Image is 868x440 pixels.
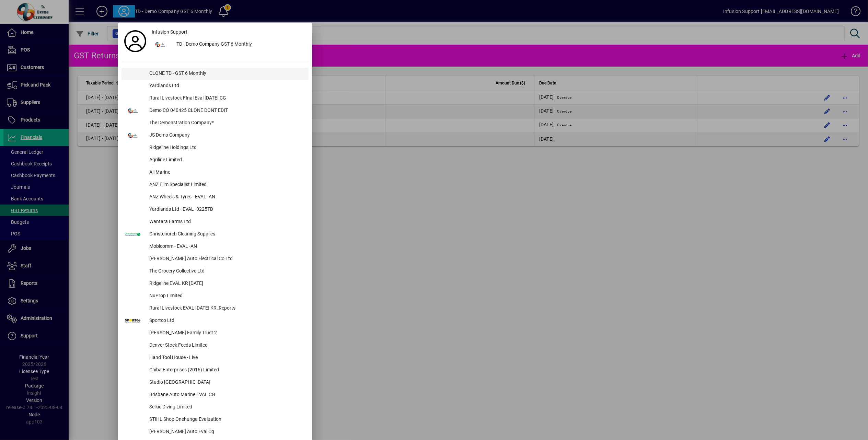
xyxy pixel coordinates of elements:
[144,241,309,253] div: Mobicomm - EVAL -AN
[121,414,309,426] button: STIHL Shop Onehunga Evaluation
[144,105,309,117] div: Demo CO 040425 CLONE DONT EDIT
[144,302,309,315] div: Rural Livestock EVAL [DATE] KR_Reports
[121,179,309,191] button: ANZ Film Specialist Limited
[121,117,309,129] button: The Demonstration Company*
[121,327,309,339] button: [PERSON_NAME] Family Trust 2
[144,315,309,327] div: Sportco Ltd
[121,377,309,389] button: Studio [GEOGRAPHIC_DATA]
[144,129,309,142] div: JS Demo Company
[121,302,309,315] button: Rural Livestock EVAL [DATE] KR_Reports
[144,92,309,105] div: Rural Livestock FInal Eval [DATE] CG
[144,352,309,364] div: Hand Tool House - Live
[144,204,309,216] div: Yardlands Ltd - EVAL -0225TD
[144,426,309,438] div: [PERSON_NAME] Auto Eval Cg
[121,315,309,327] button: Sportco Ltd
[144,414,309,426] div: STIHL Shop Onehunga Evaluation
[121,68,309,80] button: CLONE TD - GST 6 Monthly
[121,241,309,253] button: Mobicomm - EVAL -AN
[149,38,309,51] button: TD - Demo Company GST 6 Monthly
[144,166,309,179] div: All Marine
[121,339,309,352] button: Denver Stock Feeds Limited
[121,352,309,364] button: Hand Tool House - Live
[144,339,309,352] div: Denver Stock Feeds Limited
[121,426,309,438] button: [PERSON_NAME] Auto Eval Cg
[149,26,309,38] a: Infusion Support
[121,290,309,302] button: NuProp Limited
[121,92,309,105] button: Rural Livestock FInal Eval [DATE] CG
[121,228,309,241] button: Christchurch Cleaning Supplies
[121,389,309,401] button: Brisbane Auto Marine EVAL CG
[121,154,309,166] button: Agriline Limited
[121,401,309,414] button: Selkie Diving Limited
[144,253,309,265] div: [PERSON_NAME] Auto Electrical Co Ltd
[144,191,309,204] div: ANZ Wheels & Tyres - EVAL -AN
[121,204,309,216] button: Yardlands Ltd - EVAL -0225TD
[121,80,309,92] button: Yardlands Ltd
[144,154,309,166] div: Agriline Limited
[171,38,309,51] div: TD - Demo Company GST 6 Monthly
[144,117,309,129] div: The Demonstration Company*
[121,166,309,179] button: All Marine
[144,290,309,302] div: NuProp Limited
[121,253,309,265] button: [PERSON_NAME] Auto Electrical Co Ltd
[144,389,309,401] div: Brisbane Auto Marine EVAL CG
[144,401,309,414] div: Selkie Diving Limited
[121,191,309,204] button: ANZ Wheels & Tyres - EVAL -AN
[144,364,309,377] div: Chiba Enterprises (2016) Limited
[144,228,309,241] div: Christchurch Cleaning Supplies
[121,105,309,117] button: Demo CO 040425 CLONE DONT EDIT
[121,129,309,142] button: JS Demo Company
[121,35,149,47] a: Profile
[121,278,309,290] button: Ridgeline EVAL KR [DATE]
[121,265,309,278] button: The Grocery Collective Ltd
[144,216,309,228] div: Wantara Farms Ltd
[121,142,309,154] button: Ridgeline Holdings Ltd
[144,142,309,154] div: Ridgeline Holdings Ltd
[144,377,309,389] div: Studio [GEOGRAPHIC_DATA]
[144,327,309,339] div: [PERSON_NAME] Family Trust 2
[121,216,309,228] button: Wantara Farms Ltd
[144,278,309,290] div: Ridgeline EVAL KR [DATE]
[152,28,187,36] span: Infusion Support
[121,364,309,377] button: Chiba Enterprises (2016) Limited
[144,179,309,191] div: ANZ Film Specialist Limited
[144,68,309,80] div: CLONE TD - GST 6 Monthly
[144,80,309,92] div: Yardlands Ltd
[144,265,309,278] div: The Grocery Collective Ltd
